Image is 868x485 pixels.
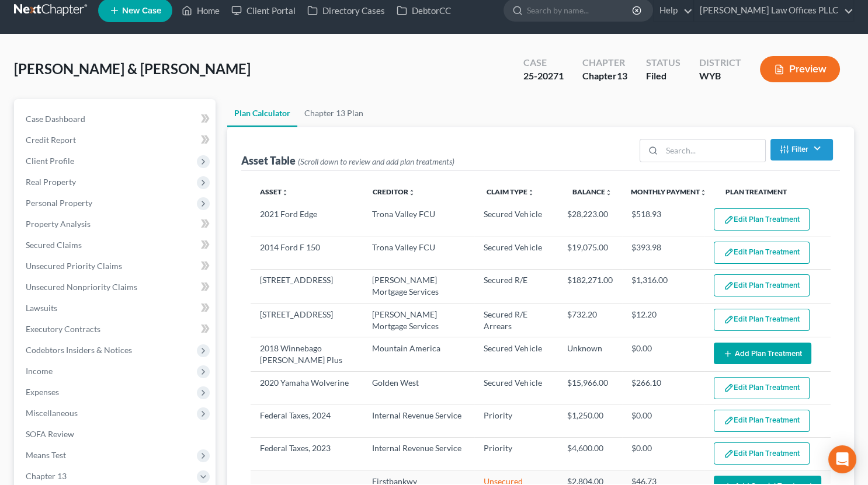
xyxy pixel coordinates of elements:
span: Miscellaneous [26,408,78,418]
div: Chapter [582,69,627,83]
td: Golden West [363,371,474,404]
div: Filed [646,69,680,83]
button: Preview [760,56,840,82]
i: unfold_more [527,189,534,196]
td: $15,966.00 [558,371,622,404]
td: Secured R/E Arrears [474,303,557,337]
td: 2014 Ford F 150 [251,236,363,269]
img: edit-pencil-c1479a1de80d8dea1e2430c2f745a3c6a07e9d7aa2eeffe225670001d78357a8.svg [724,247,734,257]
td: Secured Vehicle [474,371,557,404]
td: 2021 Ford Edge [251,204,363,236]
button: Add Plan Treatment [714,343,811,364]
img: edit-pencil-c1479a1de80d8dea1e2430c2f745a3c6a07e9d7aa2eeffe225670001d78357a8.svg [724,416,734,425]
div: Asset Table [241,153,454,168]
span: Expenses [26,387,59,397]
button: Filter [770,139,833,160]
a: Assetunfold_more [260,187,289,196]
a: SOFA Review [16,424,216,445]
i: unfold_more [605,189,612,196]
td: Priority [474,404,557,437]
td: Unknown [558,337,622,371]
span: Chapter 13 [26,471,67,481]
td: $19,075.00 [558,236,622,269]
a: Unsecured Nonpriority Claims [16,277,216,298]
td: Secured Vehicle [474,337,557,371]
span: SOFA Review [26,429,74,439]
td: $12.20 [622,303,704,337]
td: Priority [474,437,557,470]
th: Plan Treatment [716,180,831,204]
span: Client Profile [26,156,74,166]
span: 13 [617,70,627,81]
img: edit-pencil-c1479a1de80d8dea1e2430c2f745a3c6a07e9d7aa2eeffe225670001d78357a8.svg [724,449,734,459]
td: Mountain America [363,337,474,371]
td: [STREET_ADDRESS] [251,303,363,337]
button: Edit Plan Treatment [714,442,810,465]
input: Search... [662,139,765,162]
span: Real Property [26,177,76,187]
span: Income [26,366,53,376]
td: 2018 Winnebago [PERSON_NAME] Plus [251,337,363,371]
td: Secured Vehicle [474,236,557,269]
span: Property Analysis [26,219,91,229]
span: [PERSON_NAME] & [PERSON_NAME] [14,60,251,77]
img: edit-pencil-c1479a1de80d8dea1e2430c2f745a3c6a07e9d7aa2eeffe225670001d78357a8.svg [724,315,734,325]
a: Monthly Paymentunfold_more [631,187,707,196]
span: Secured Claims [26,240,82,250]
td: $393.98 [622,236,704,269]
button: Edit Plan Treatment [714,377,810,399]
a: Unsecured Priority Claims [16,256,216,277]
div: Chapter [582,56,627,69]
i: unfold_more [282,189,289,196]
span: Unsecured Nonpriority Claims [26,282,137,292]
span: Codebtors Insiders & Notices [26,345,132,355]
span: New Case [122,6,161,15]
a: Chapter 13 Plan [297,99,370,127]
span: Credit Report [26,135,76,145]
td: $518.93 [622,204,704,236]
div: WYB [699,69,741,83]
a: Property Analysis [16,214,216,235]
i: unfold_more [408,189,415,196]
div: 25-20271 [523,69,564,83]
img: edit-pencil-c1479a1de80d8dea1e2430c2f745a3c6a07e9d7aa2eeffe225670001d78357a8.svg [724,215,734,225]
span: Means Test [26,450,66,460]
button: Edit Plan Treatment [714,309,810,331]
a: Balanceunfold_more [572,187,612,196]
span: Personal Property [26,198,92,208]
td: $28,223.00 [558,204,622,236]
a: Secured Claims [16,235,216,256]
button: Edit Plan Treatment [714,274,810,296]
div: Open Intercom Messenger [828,445,856,473]
span: Unsecured Priority Claims [26,261,122,271]
span: Lawsuits [26,303,57,313]
a: Case Dashboard [16,109,216,130]
td: Internal Revenue Service [363,404,474,437]
a: Credit Report [16,130,216,151]
td: Secured Vehicle [474,204,557,236]
td: $266.10 [622,371,704,404]
td: Federal Taxes, 2023 [251,437,363,470]
td: Trona Valley FCU [363,204,474,236]
td: $0.00 [622,437,704,470]
td: $0.00 [622,404,704,437]
a: Lawsuits [16,298,216,319]
div: District [699,56,741,69]
div: Status [646,56,680,69]
td: Secured R/E [474,269,557,303]
a: Creditorunfold_more [373,187,415,196]
td: $732.20 [558,303,622,337]
span: (Scroll down to review and add plan treatments) [298,156,454,166]
img: edit-pencil-c1479a1de80d8dea1e2430c2f745a3c6a07e9d7aa2eeffe225670001d78357a8.svg [724,383,734,393]
div: Case [523,56,564,69]
td: $1,250.00 [558,404,622,437]
td: $182,271.00 [558,269,622,303]
td: [PERSON_NAME] Mortgage Services [363,303,474,337]
button: Edit Plan Treatment [714,208,810,231]
td: Federal Taxes, 2024 [251,404,363,437]
a: Executory Contracts [16,319,216,340]
td: [PERSON_NAME] Mortgage Services [363,269,474,303]
td: Internal Revenue Service [363,437,474,470]
img: edit-pencil-c1479a1de80d8dea1e2430c2f745a3c6a07e9d7aa2eeffe225670001d78357a8.svg [724,281,734,291]
td: $4,600.00 [558,437,622,470]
